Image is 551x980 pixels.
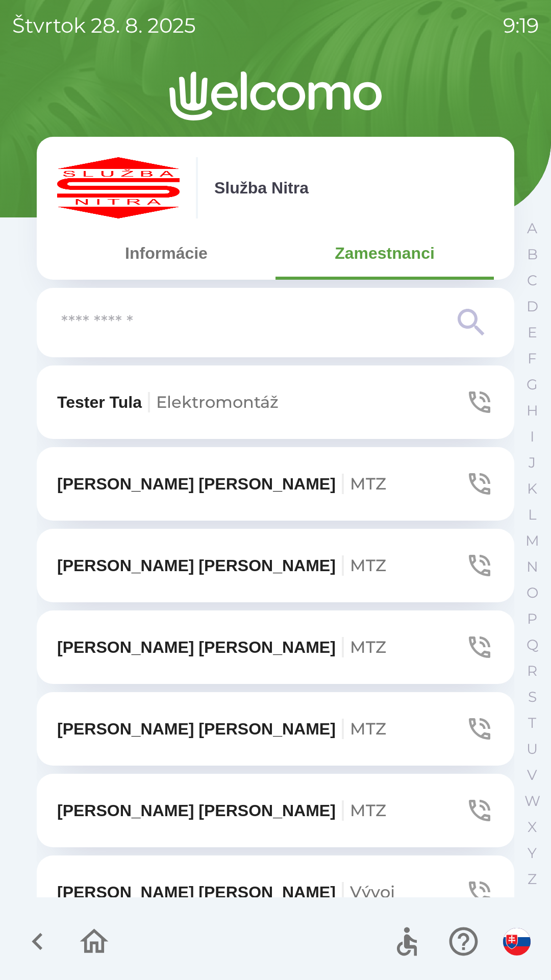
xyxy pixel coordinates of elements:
button: [PERSON_NAME] [PERSON_NAME]MTZ [37,774,514,847]
p: 9:19 [503,10,539,41]
img: sk flag [503,928,531,955]
span: Vývoj [350,882,395,902]
button: Informácie [57,235,275,272]
button: [PERSON_NAME] [PERSON_NAME]MTZ [37,610,514,684]
button: [PERSON_NAME] [PERSON_NAME]MTZ [37,447,514,521]
p: Tester Tula [57,390,279,414]
span: MTZ [350,637,386,657]
p: [PERSON_NAME] [PERSON_NAME] [57,635,386,659]
p: [PERSON_NAME] [PERSON_NAME] [57,472,386,496]
button: Zamestnanci [275,235,494,272]
p: [PERSON_NAME] [PERSON_NAME] [57,798,386,823]
button: [PERSON_NAME] [PERSON_NAME]Vývoj [37,855,514,929]
p: [PERSON_NAME] [PERSON_NAME] [57,553,386,578]
button: [PERSON_NAME] [PERSON_NAME]MTZ [37,692,514,766]
img: Logo [37,71,514,120]
span: MTZ [350,474,386,494]
span: MTZ [350,800,386,820]
span: Elektromontáž [156,392,279,412]
p: [PERSON_NAME] [PERSON_NAME] [57,880,395,904]
span: MTZ [350,719,386,739]
p: štvrtok 28. 8. 2025 [12,10,196,41]
img: c55f63fc-e714-4e15-be12-dfeb3df5ea30.png [57,157,180,218]
p: Služba Nitra [214,176,309,200]
button: [PERSON_NAME] [PERSON_NAME]MTZ [37,529,514,602]
span: MTZ [350,555,386,575]
button: Tester TulaElektromontáž [37,365,514,439]
p: [PERSON_NAME] [PERSON_NAME] [57,717,386,741]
